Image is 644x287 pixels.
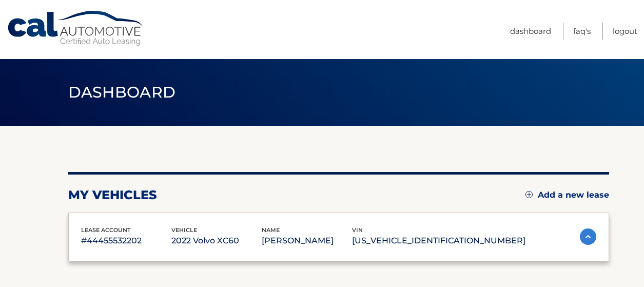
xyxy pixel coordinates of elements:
a: Add a new lease [525,190,609,200]
p: 2022 Volvo XC60 [171,234,262,248]
span: lease account [81,226,131,234]
img: add.svg [525,191,533,198]
h2: my vehicles [68,187,157,203]
p: [PERSON_NAME] [262,234,352,248]
p: [US_VEHICLE_IDENTIFICATION_NUMBER] [352,234,525,248]
span: vehicle [171,226,197,234]
span: vin [352,226,363,234]
a: Dashboard [510,23,551,40]
a: FAQ's [573,23,591,40]
p: #44455532202 [81,234,171,248]
a: Cal Automotive [7,10,145,47]
span: Dashboard [68,83,176,102]
span: name [262,226,280,234]
img: accordion-active.svg [580,228,596,245]
a: Logout [613,23,637,40]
